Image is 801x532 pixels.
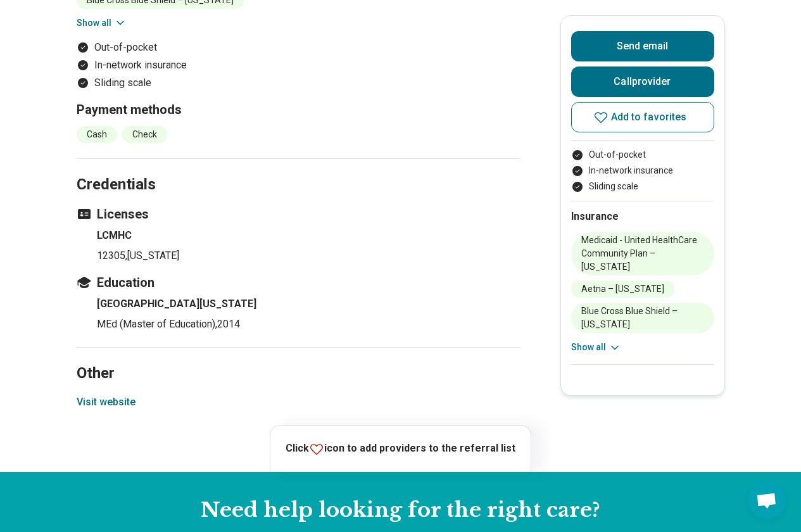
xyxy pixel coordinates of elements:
button: Visit website [77,395,136,410]
h2: Credentials [77,144,520,196]
button: Add to favorites [571,102,714,132]
li: In-network insurance [77,58,520,73]
li: Blue Cross Blue Shield – [US_STATE] [571,303,714,333]
h2: Other [77,332,520,384]
h3: Education [77,274,520,291]
li: Out-of-pocket [77,40,520,55]
button: Callprovider [571,66,714,97]
ul: Payment options [77,40,520,91]
ul: Payment options [571,148,714,193]
button: Show all [571,341,621,354]
li: Sliding scale [77,75,520,91]
h3: Payment methods [77,101,520,118]
li: Medicaid - United HealthСare Community Plan – [US_STATE] [571,232,714,275]
a: Open chat [748,481,786,519]
li: Aetna – [US_STATE] [571,281,674,298]
span: Add to favorites [611,112,687,122]
li: Check [122,126,167,143]
button: Send email [571,31,714,61]
h4: LCMHC [97,228,520,243]
li: In-network insurance [571,164,714,177]
li: Out-of-pocket [571,148,714,161]
h4: [GEOGRAPHIC_DATA][US_STATE] [97,296,520,312]
li: Cash [77,126,117,143]
h3: Licenses [77,205,520,223]
p: Click icon to add providers to the referral list [286,441,515,457]
p: MEd (Master of Education) , 2014 [97,317,520,332]
p: 12305 [97,248,520,263]
h2: Need help looking for the right care? [10,497,791,524]
h2: Insurance [571,209,714,224]
li: Sliding scale [571,180,714,193]
span: , [US_STATE] [125,250,179,262]
button: Show all [77,16,127,30]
